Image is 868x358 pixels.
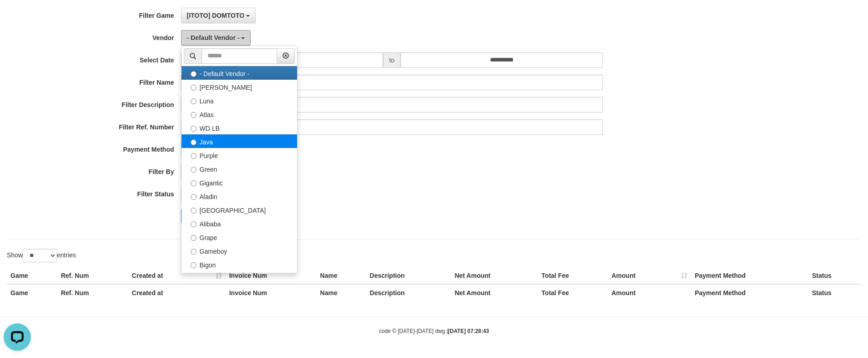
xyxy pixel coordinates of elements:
[182,230,297,244] label: Grape
[448,328,489,334] strong: [DATE] 07:28:43
[182,80,297,93] label: [PERSON_NAME]
[191,194,197,200] input: Aladin
[7,267,57,284] th: Game
[182,244,297,257] label: Gameboy
[57,267,128,284] th: Ref. Num
[226,284,317,301] th: Invoice Num
[191,262,197,268] input: Bigon
[451,284,538,301] th: Net Amount
[691,284,808,301] th: Payment Method
[191,139,197,145] input: Java
[4,4,31,31] button: Open LiveChat chat widget
[808,284,861,301] th: Status
[383,52,400,68] span: to
[187,12,245,19] span: [ITOTO] DOMTOTO
[691,267,808,284] th: Payment Method
[182,148,297,162] label: Purple
[608,267,691,284] th: Amount
[191,235,197,241] input: Grape
[182,175,297,189] label: Gigantic
[7,249,76,262] label: Show entries
[191,249,197,255] input: Gameboy
[182,162,297,175] label: Green
[182,189,297,203] label: Aladin
[182,203,297,216] label: [GEOGRAPHIC_DATA]
[538,284,608,301] th: Total Fee
[191,180,197,186] input: Gigantic
[23,249,57,262] select: Showentries
[366,284,451,301] th: Description
[191,112,197,118] input: Atlas
[182,66,297,80] label: - Default Vendor -
[608,284,691,301] th: Amount
[191,153,197,159] input: Purple
[181,8,256,23] button: [ITOTO] DOMTOTO
[191,221,197,227] input: Alibaba
[7,284,57,301] th: Game
[181,30,251,46] button: - Default Vendor -
[808,267,861,284] th: Status
[191,71,197,77] input: - Default Vendor -
[191,85,197,91] input: [PERSON_NAME]
[182,93,297,107] label: Luna
[128,267,226,284] th: Created at
[128,284,226,301] th: Created at
[182,121,297,134] label: WD LB
[57,284,128,301] th: Ref. Num
[538,267,608,284] th: Total Fee
[191,167,197,173] input: Green
[191,98,197,104] input: Luna
[182,216,297,230] label: Alibaba
[182,134,297,148] label: Java
[317,284,366,301] th: Name
[191,126,197,132] input: WD LB
[317,267,366,284] th: Name
[379,328,489,334] small: code © [DATE]-[DATE] dwg |
[451,267,538,284] th: Net Amount
[366,267,451,284] th: Description
[187,34,240,41] span: - Default Vendor -
[182,107,297,121] label: Atlas
[182,271,297,285] label: Allstar
[226,267,317,284] th: Invoice Num
[191,208,197,214] input: [GEOGRAPHIC_DATA]
[182,257,297,271] label: Bigon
